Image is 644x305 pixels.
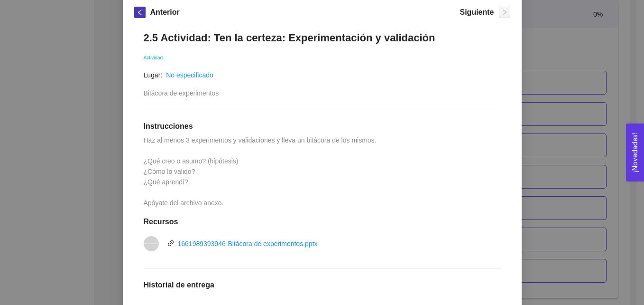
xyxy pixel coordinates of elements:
[144,243,158,244] span: vnd.openxmlformats-officedocument.presentationml.presentation
[144,136,378,207] span: Haz al menos 3 experimentos y validaciones y lleva un bitácora de los mismos. ¿Qué creo o asumo? ...
[499,7,510,18] button: right
[144,70,163,80] article: Lugar:
[460,7,494,18] h5: Siguiente
[144,55,163,60] span: Actividad
[144,89,219,97] span: Bitácora de experimentos
[144,217,501,227] h1: Recursos
[135,9,145,16] span: left
[626,124,644,181] button: Open Feedback Widget
[144,122,501,131] h1: Instrucciones
[144,280,501,290] h1: Historial de entrega
[178,240,318,248] a: 1661989393946-Bitácora de experimentos.pptx
[166,71,213,79] a: No especificado
[150,7,180,18] h5: Anterior
[167,240,174,247] span: link
[144,31,501,44] h1: 2.5 Actividad: Ten la certeza: Experimentación y validación
[134,7,146,18] button: left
